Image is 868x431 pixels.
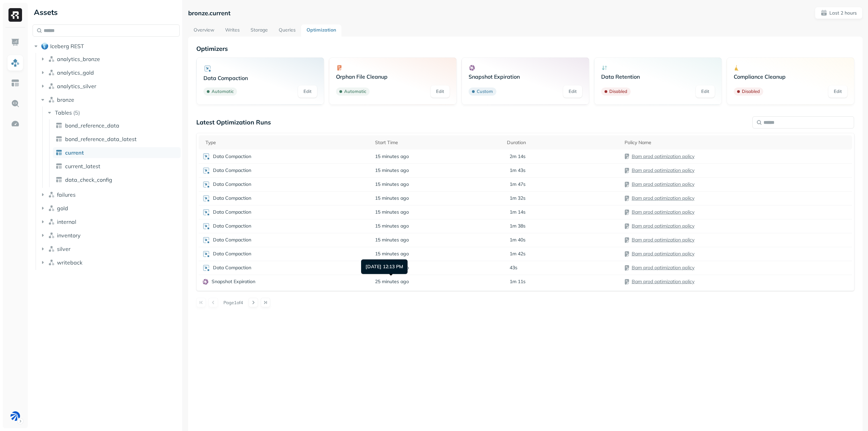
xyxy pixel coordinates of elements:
[632,209,694,215] a: Bam prod optimization policy
[46,107,180,118] button: Tables(5)
[196,118,271,126] p: Latest Optimization Runs
[33,7,180,18] div: Assets
[298,85,317,98] a: Edit
[65,122,119,129] span: bond_reference_data
[48,56,55,62] img: namespace
[632,237,694,243] a: Bam prod optimization policy
[375,251,409,257] span: 15 minutes ago
[632,153,694,159] a: Bam prod optimization policy
[53,161,181,172] a: current_latest
[510,181,526,188] p: 1m 47s
[510,167,526,174] p: 1m 43s
[53,134,181,144] a: bond_reference_data_latest
[344,88,366,95] p: Automatic
[39,230,180,241] button: inventory
[39,257,180,268] button: writeback
[48,96,55,103] img: namespace
[213,153,251,160] p: Data Compaction
[632,223,694,229] a: Bam prod optimization policy
[57,191,76,198] span: failures
[510,223,526,229] p: 1m 38s
[431,85,450,98] a: Edit
[336,73,450,80] p: Orphan File Cleanup
[48,232,55,239] img: namespace
[375,181,409,188] span: 15 minutes ago
[632,251,694,257] a: Bam prod optimization policy
[48,191,55,198] img: namespace
[57,205,68,212] span: gold
[48,218,55,225] img: namespace
[510,265,517,271] p: 43s
[56,176,62,183] img: table
[188,24,220,37] a: Overview
[510,209,526,215] p: 1m 14s
[57,218,76,225] span: internal
[375,223,409,229] span: 15 minutes ago
[33,41,180,52] button: Iceberg REST
[65,176,112,183] span: data_check_config
[56,136,62,142] img: table
[815,7,863,19] button: Last 2 hours
[632,181,694,187] a: Bam prod optimization policy
[56,163,62,170] img: table
[203,75,317,81] p: Data Compaction
[39,203,180,214] button: gold
[57,259,82,266] span: writeback
[507,138,618,146] div: Duration
[53,174,181,185] a: data_check_config
[73,109,80,116] p: ( 5 )
[510,278,526,285] p: 1m 11s
[48,83,55,90] img: namespace
[375,195,409,201] span: 15 minutes ago
[213,167,251,174] p: Data Compaction
[632,278,694,285] a: Bam prod optimization policy
[205,138,369,146] div: Type
[563,85,582,98] a: Edit
[510,195,526,201] p: 1m 32s
[510,237,526,243] p: 1m 40s
[48,69,55,76] img: namespace
[301,24,341,37] a: Optimization
[625,138,849,146] div: Policy Name
[196,45,854,53] p: Optimizers
[213,237,251,243] p: Data Compaction
[39,216,180,227] button: internal
[375,167,409,174] span: 15 minutes ago
[11,411,20,421] img: BAM
[632,265,694,271] a: Bam prod optimization policy
[213,209,251,215] p: Data Compaction
[41,43,48,50] img: root
[213,223,251,229] p: Data Compaction
[245,24,273,37] a: Storage
[273,24,301,37] a: Queries
[213,195,251,201] p: Data Compaction
[57,69,94,76] span: analytics_gold
[53,147,181,158] a: current
[39,189,180,200] button: failures
[11,38,20,47] img: Dashboard
[48,205,55,212] img: namespace
[632,167,694,173] a: Bam prod optimization policy
[8,8,22,22] img: Ryft
[39,81,180,92] button: analytics_silver
[11,99,20,108] img: Query Explorer
[48,246,55,252] img: namespace
[213,265,251,271] p: Data Compaction
[510,153,526,160] p: 2m 14s
[65,149,84,156] span: current
[632,195,694,201] a: Bam prod optimization policy
[39,54,180,64] button: analytics_bronze
[57,232,81,239] span: inventory
[11,119,20,128] img: Optimization
[57,96,74,103] span: bronze
[734,73,847,80] p: Compliance Cleanup
[212,278,255,285] p: Snapshot Expiration
[469,73,582,80] p: Snapshot Expiration
[39,94,180,105] button: bronze
[601,73,715,80] p: Data Retention
[65,136,137,142] span: bond_reference_data_latest
[212,88,234,95] p: Automatic
[742,88,760,95] p: Disabled
[11,79,20,87] img: Asset Explorer
[50,43,84,50] span: Iceberg REST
